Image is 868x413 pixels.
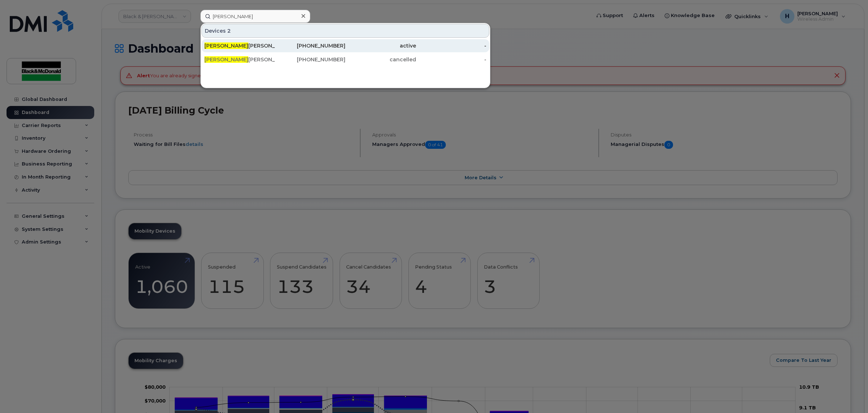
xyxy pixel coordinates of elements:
[227,27,231,34] span: 2
[204,42,275,49] div: [PERSON_NAME]
[345,56,416,63] div: cancelled
[416,56,487,63] div: -
[275,56,346,63] div: [PHONE_NUMBER]
[416,42,487,49] div: -
[345,42,416,49] div: active
[204,56,248,63] span: [PERSON_NAME]
[275,42,346,49] div: [PHONE_NUMBER]
[202,39,489,52] a: [PERSON_NAME][PERSON_NAME][PHONE_NUMBER]active-
[204,42,248,49] span: [PERSON_NAME]
[204,56,275,63] div: [PERSON_NAME]
[202,53,489,66] a: [PERSON_NAME][PERSON_NAME][PHONE_NUMBER]cancelled-
[202,24,489,38] div: Devices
